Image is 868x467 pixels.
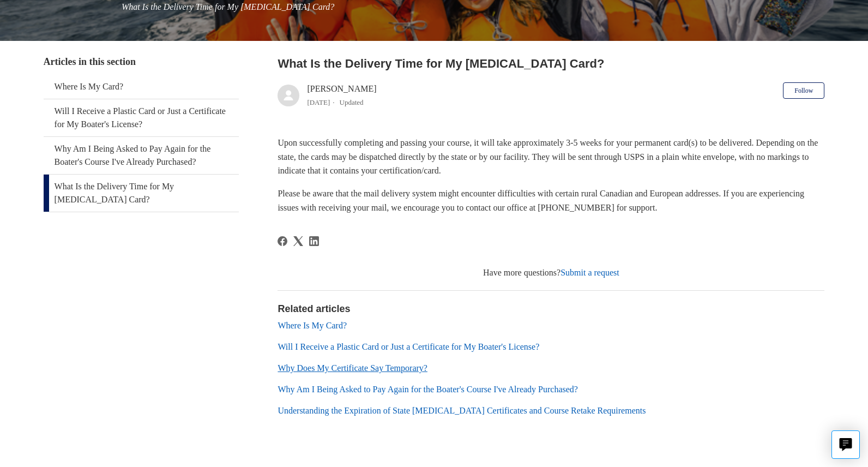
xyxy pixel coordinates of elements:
time: 05/09/2024, 14:28 [307,98,330,106]
div: [PERSON_NAME] [307,82,376,109]
h2: Related articles [278,302,824,316]
a: LinkedIn [309,236,319,246]
a: Why Am I Being Asked to Pay Again for the Boater's Course I've Already Purchased? [44,137,239,174]
a: Submit a request [560,268,619,277]
p: Please be aware that the mail delivery system might encounter difficulties with certain rural Can... [278,187,824,214]
a: Facebook [278,236,287,246]
a: Will I Receive a Plastic Card or Just a Certificate for My Boater's License? [278,342,539,351]
li: Updated [340,98,364,106]
a: Where Is My Card? [278,321,347,330]
svg: Share this page on LinkedIn [309,236,319,246]
span: Articles in this section [44,56,136,67]
a: X Corp [293,236,303,246]
svg: Share this page on X Corp [293,236,303,246]
a: Will I Receive a Plastic Card or Just a Certificate for My Boater's License? [44,99,239,136]
button: Live chat [831,430,860,459]
span: What Is the Delivery Time for My [MEDICAL_DATA] Card? [122,2,334,11]
p: Upon successfully completing and passing your course, it will take approximately 3-5 weeks for yo... [278,136,824,178]
button: Follow Article [783,82,824,99]
a: Why Does My Certificate Say Temporary? [278,363,427,373]
a: Understanding the Expiration of State [MEDICAL_DATA] Certificates and Course Retake Requirements [278,406,646,415]
svg: Share this page on Facebook [278,236,287,246]
div: Have more questions? [278,266,824,279]
a: What Is the Delivery Time for My [MEDICAL_DATA] Card? [44,175,239,212]
a: Where Is My Card? [44,75,239,99]
a: Why Am I Being Asked to Pay Again for the Boater's Course I've Already Purchased? [278,385,578,394]
h2: What Is the Delivery Time for My Boating Card? [278,55,824,73]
